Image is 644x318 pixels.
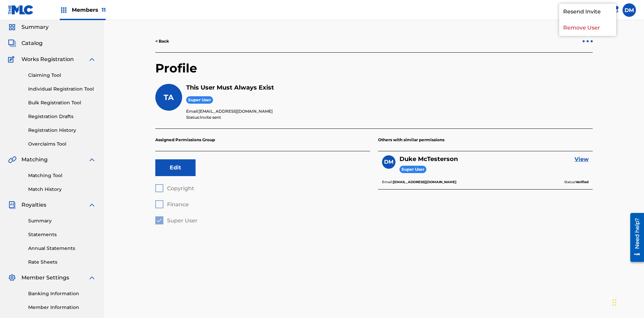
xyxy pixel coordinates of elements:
[28,72,96,79] a: Claiming Tool
[21,55,74,63] span: Works Registration
[28,141,96,148] a: Overclaims Tool
[559,4,616,20] p: Resend Invite
[8,274,16,282] img: Member Settings
[8,39,16,47] img: Catalog
[393,180,457,184] b: [EMAIL_ADDRESS][DOMAIN_NAME]
[28,86,96,93] a: Individual Registration Tool
[399,155,458,163] h5: Duke McTesterson
[72,6,106,14] span: Members
[8,23,49,31] a: SummarySummary
[28,245,96,252] a: Annual Statements
[200,115,221,120] span: Invite sent
[199,109,273,114] span: [EMAIL_ADDRESS][DOMAIN_NAME]
[155,61,593,84] h2: Profile
[88,201,96,209] img: expand
[186,114,593,120] p: Status:
[28,186,96,193] a: Match History
[88,55,96,63] img: expand
[594,3,608,17] div: Help
[577,3,590,17] a: Public Search
[8,23,16,31] img: Summary
[155,129,370,151] p: Assigned Permissions Group
[164,93,174,102] span: TA
[576,180,589,184] b: Verified
[28,304,96,311] a: Member Information
[610,286,644,318] iframe: Chat Widget
[28,259,96,266] a: Rate Sheets
[8,201,16,209] img: Royalties
[382,179,457,185] p: Email:
[559,20,616,36] p: Remove User
[155,159,196,176] button: Edit
[102,7,106,13] span: 11
[21,23,49,31] span: Summary
[21,274,69,282] span: Member Settings
[625,210,644,265] iframe: Resource Center
[28,217,96,224] a: Summary
[186,96,213,104] span: Super User
[28,231,96,238] a: Statements
[378,129,593,151] p: Others with similar permissions
[88,274,96,282] img: expand
[28,99,96,106] a: Bulk Registration Tool
[21,156,48,164] span: Matching
[8,156,16,164] img: Matching
[186,84,593,92] h5: This User Must Always Exist
[155,38,169,44] a: < Back
[28,127,96,134] a: Registration History
[575,155,589,163] a: View
[28,113,96,120] a: Registration Drafts
[21,39,43,47] span: Catalog
[384,158,393,166] span: DM
[564,179,589,185] p: Status:
[612,293,616,313] div: Drag
[21,201,46,209] span: Royalties
[28,290,96,297] a: Banking Information
[8,55,17,63] img: Works Registration
[623,3,636,17] div: User Menu
[8,39,43,47] a: CatalogCatalog
[60,6,68,14] img: Top Rightsholders
[186,108,593,114] p: Email:
[8,5,34,15] img: MLC Logo
[399,166,426,173] span: Super User
[88,156,96,164] img: expand
[28,172,96,179] a: Matching Tool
